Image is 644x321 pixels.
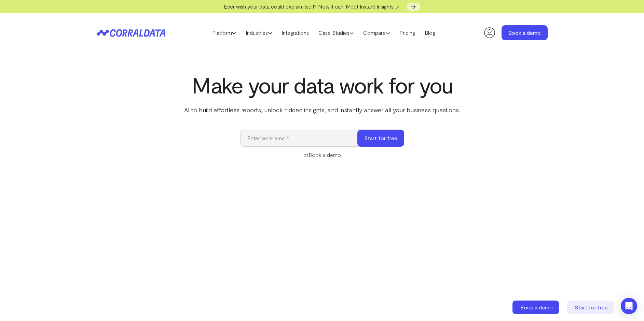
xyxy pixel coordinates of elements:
[395,28,420,38] a: Pricing
[309,151,341,158] a: Book a demo
[357,130,404,147] button: Start for free
[240,130,364,147] input: Enter work email*
[277,28,314,38] a: Integrations
[241,28,277,38] a: Industries
[183,73,462,97] h1: Make your data work for you
[207,28,241,38] a: Platform
[224,3,402,10] span: Ever wish your data could explain itself? Now it can. Meet Instant Insights 🪄
[621,298,637,314] div: Open Intercom Messenger
[512,301,560,314] a: Book a demo
[358,28,395,38] a: Compare
[520,304,553,310] span: Book a demo
[502,25,548,40] a: Book a demo
[420,28,440,38] a: Blog
[314,28,358,38] a: Case Studies
[240,151,404,159] div: or
[575,304,608,310] span: Start for free
[567,301,615,314] a: Start for free
[183,105,462,114] p: AI to build effortless reports, unlock hidden insights, and instantly answer all your business qu...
